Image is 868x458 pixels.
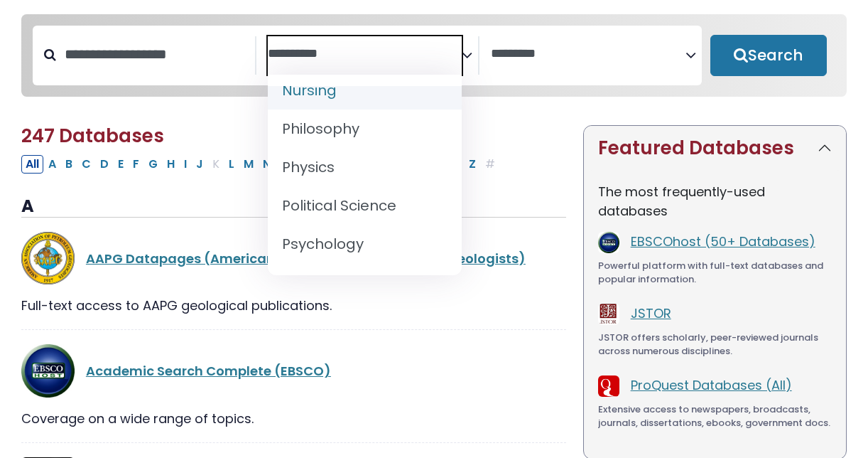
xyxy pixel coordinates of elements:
[268,148,462,186] li: Physics
[598,331,832,358] div: JSTOR offers scholarly, peer-reviewed journals across numerous disciplines.
[86,250,526,267] a: AAPG Datapages (American Association of Petroleum Geologists)
[491,47,685,62] textarea: Search
[268,47,462,62] textarea: Search
[21,14,847,97] nav: Search filters
[163,155,179,174] button: Filter Results H
[631,304,671,322] a: JSTOR
[598,403,832,430] div: Extensive access to newspapers, broadcasts, journals, dissertations, ebooks, government docs.
[268,186,462,225] li: Political Science
[598,259,832,287] div: Powerful platform with full-text databases and popular information.
[21,196,566,218] h3: A
[86,362,331,380] a: Academic Search Complete (EBSCO)
[21,154,501,172] div: Alpha-list to filter by first letter of database name
[584,126,846,171] button: Featured Databases
[44,155,60,174] button: Filter Results A
[239,155,258,174] button: Filter Results M
[21,296,566,315] div: Full-text access to AAPG geological publications.
[710,35,827,76] button: Submit for Search Results
[21,123,164,149] span: 247 Databases
[465,155,480,174] button: Filter Results Z
[61,155,77,174] button: Filter Results B
[114,155,128,174] button: Filter Results E
[598,182,832,220] p: The most frequently-used databases
[21,409,566,428] div: Coverage on a wide range of topics.
[259,155,275,174] button: Filter Results N
[268,110,462,148] li: Philosophy
[192,155,207,174] button: Filter Results J
[56,43,255,66] input: Search database by title or keyword
[268,225,462,263] li: Psychology
[268,263,462,302] li: Public Health
[96,155,113,174] button: Filter Results D
[631,233,815,250] a: EBSCOhost (50+ Databases)
[224,155,239,174] button: Filter Results L
[129,155,143,174] button: Filter Results F
[144,155,162,174] button: Filter Results G
[631,376,792,394] a: ProQuest Databases (All)
[180,155,191,174] button: Filter Results I
[77,155,95,174] button: Filter Results C
[21,155,43,174] button: All
[268,71,462,110] li: Nursing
